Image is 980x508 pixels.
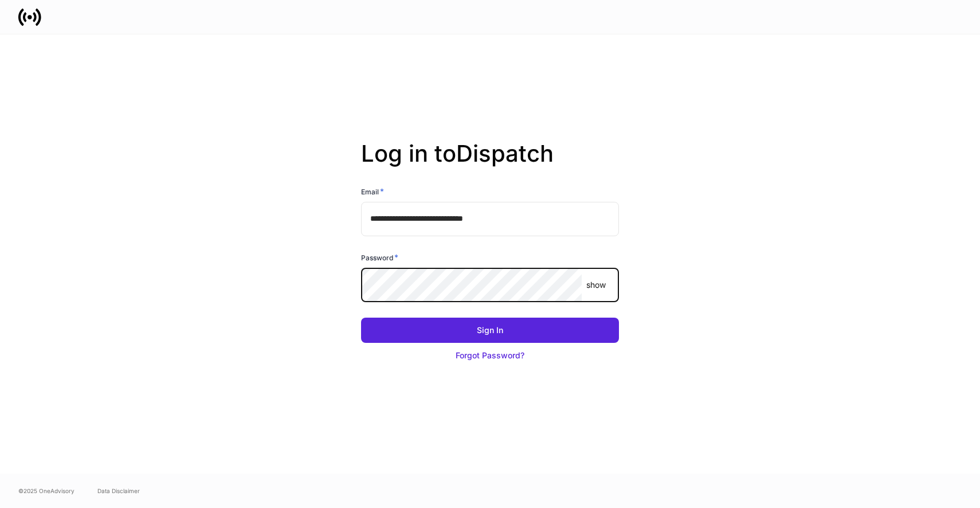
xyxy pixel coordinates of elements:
h2: Log in to Dispatch [361,140,619,186]
h6: Email [361,186,384,197]
button: Forgot Password? [361,343,619,368]
a: Data Disclaimer [97,486,140,495]
h6: Password [361,252,398,263]
p: show [586,279,606,291]
div: Sign In [477,325,503,336]
span: © 2025 OneAdvisory [18,486,75,495]
div: Forgot Password? [456,350,524,361]
button: Sign In [361,318,619,343]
